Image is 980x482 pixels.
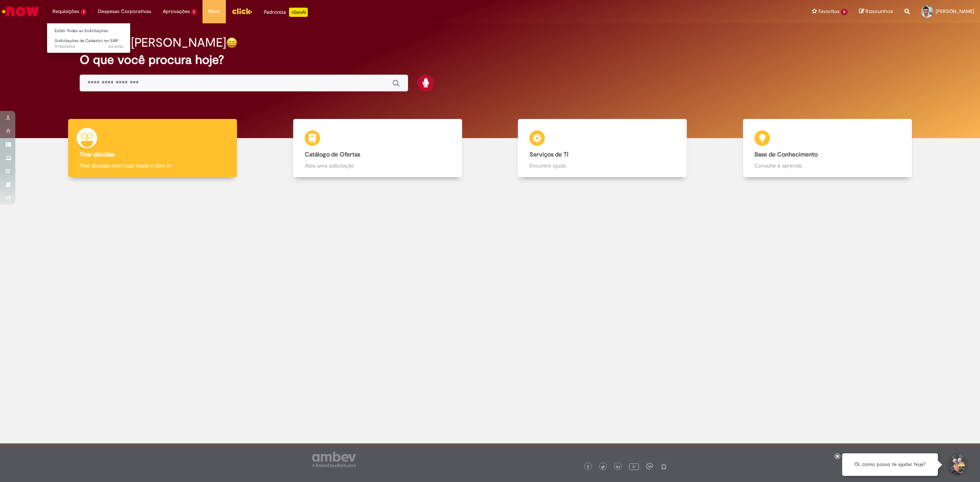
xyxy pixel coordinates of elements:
[264,8,308,17] div: Padroniza
[108,44,124,49] time: 25/09/2025 08:59:23
[946,453,969,476] button: Iniciar Conversa de Suporte
[47,37,131,51] a: Aberto R13565243 : Solicitações de Cadastro no SAP
[305,162,451,169] p: Abra uma solicitação
[265,119,490,177] a: Catálogo de Ofertas Abra uma solicitação
[191,9,197,15] span: 1
[818,8,840,15] span: Favoritos
[660,463,667,470] img: logo_footer_naosei.png
[108,44,124,49] span: 6d atrás
[859,8,893,15] a: Rascunhos
[312,452,356,467] img: logo_footer_ambev_rotulo_gray.png
[55,38,118,44] span: Solicitações de Cadastro no SAP
[80,162,225,169] p: Tirar dúvidas com Lupi Assist e Gen Ai
[47,27,131,35] a: Exibir Todas as Solicitações
[80,53,900,67] h2: O que você procura hoje?
[163,8,190,15] span: Aprovações
[1,4,40,19] img: ServiceNow
[80,36,226,49] h2: Bom dia, [PERSON_NAME]
[232,5,252,17] img: click_logo_yellow_360x200.png
[755,162,900,169] p: Consulte e aprenda
[289,8,308,17] p: +GenAi
[529,151,568,158] b: Serviços de TI
[866,8,893,15] span: Rascunhos
[55,44,124,50] span: R13565243
[81,9,87,15] span: 1
[98,8,151,15] span: Despesas Corporativas
[616,465,620,469] img: logo_footer_linkedin.png
[842,453,938,476] div: Oi, como posso te ajudar hoje?
[305,151,360,158] b: Catálogo de Ofertas
[586,465,590,469] img: logo_footer_facebook.png
[755,151,818,158] b: Base de Conhecimento
[529,162,675,169] p: Encontre ajuda
[47,23,131,53] ul: Requisições
[601,465,605,469] img: logo_footer_twitter.png
[80,151,114,158] b: Tirar dúvidas
[629,461,639,471] img: logo_footer_youtube.png
[936,8,974,15] span: [PERSON_NAME]
[490,119,715,177] a: Serviços de TI Encontre ajuda
[52,8,79,15] span: Requisições
[226,37,237,48] img: happy-face.png
[646,463,653,470] img: logo_footer_workplace.png
[208,8,220,15] span: More
[841,9,848,15] span: 5
[715,119,940,177] a: Base de Conhecimento Consulte e aprenda
[40,119,265,177] a: Tirar dúvidas Tirar dúvidas com Lupi Assist e Gen Ai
